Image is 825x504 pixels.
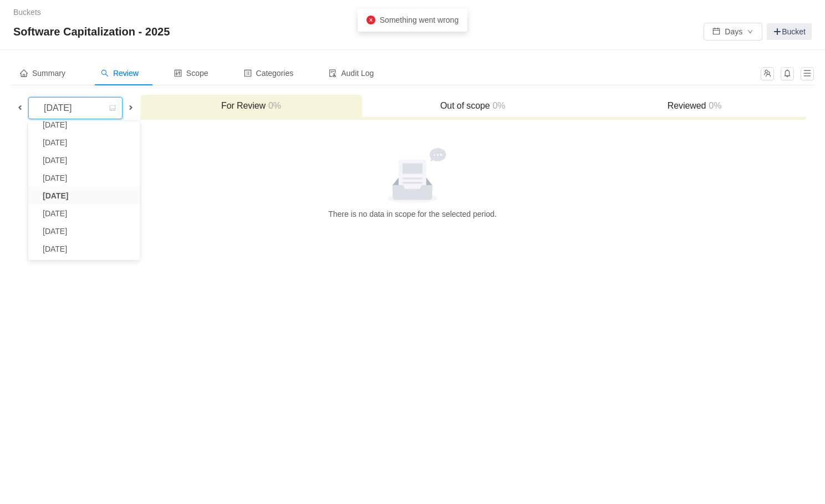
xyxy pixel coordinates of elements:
i: icon: home [20,69,28,77]
li: [DATE] [28,222,140,240]
span: Audit Log [329,69,374,78]
span: There is no data in scope for the selected period. [328,210,497,218]
li: [DATE] [28,169,140,187]
span: Review [101,69,139,78]
span: Something went wrong [380,16,459,24]
span: Software Capitalization - 2025 [13,23,176,40]
a: Buckets [13,8,41,17]
button: icon: team [761,67,774,80]
i: icon: control [174,69,182,77]
button: icon: menu [801,67,814,80]
span: Scope [174,69,208,78]
li: [DATE] [28,240,140,258]
li: [DATE] [28,205,140,222]
h3: Out of scope [368,100,578,111]
a: Bucket [767,23,812,40]
h3: For Review [146,100,357,111]
button: icon: calendarDaysicon: down [704,23,762,40]
span: 0% [706,101,721,110]
li: [DATE] [28,116,140,134]
button: icon: bell [781,67,794,80]
div: [DATE] [35,98,83,119]
span: 0% [490,101,506,110]
li: [DATE] [28,134,140,151]
i: icon: audit [329,69,337,77]
i: icon: calendar [109,105,116,113]
i: icon: profile [244,69,252,77]
span: Summary [20,69,65,78]
i: icon: search [101,69,109,77]
span: Categories [244,69,294,78]
li: [DATE] [28,151,140,169]
h3: Reviewed [589,100,800,111]
i: icon: close-circle [366,16,375,24]
li: [DATE] [28,187,140,205]
span: 0% [266,101,281,110]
